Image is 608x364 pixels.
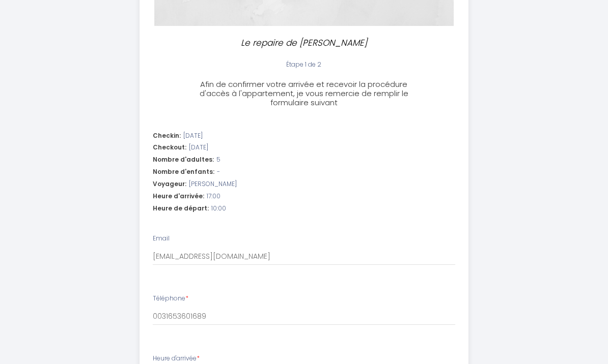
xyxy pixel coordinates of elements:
span: Nombre d'adultes: [153,156,214,165]
span: Heure d'arrivée: [153,192,204,202]
p: Le repaire de [PERSON_NAME] [201,37,407,50]
span: Afin de confirmer votre arrivée et recevoir la procédure d'accès à l'appartement, je vous remerci... [200,79,408,108]
span: Checkout: [153,143,186,153]
label: Heure d'arrivée [153,354,200,364]
span: 5 [216,156,220,165]
span: Étape 1 de 2 [286,60,321,69]
span: Heure de départ: [153,204,209,214]
span: 10:00 [211,204,226,214]
label: Téléphone [153,294,188,304]
span: - [217,168,220,177]
span: Nombre d'enfants: [153,168,214,177]
span: Checkin: [153,132,181,141]
span: [DATE] [189,143,208,153]
span: [DATE] [183,132,203,141]
span: 17:00 [207,192,220,202]
label: Email [153,234,170,244]
span: [PERSON_NAME] [189,180,237,190]
span: Voyageur: [153,180,186,190]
